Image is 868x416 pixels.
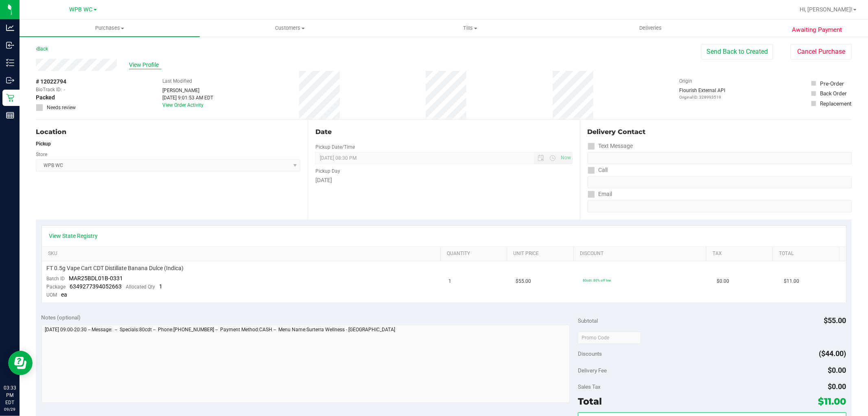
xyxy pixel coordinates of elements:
span: $11.00 [784,277,799,285]
span: Tills [380,24,560,32]
strong: Pickup [36,141,51,147]
span: 80cdt: 80% off line [583,278,611,282]
p: Original ID: 328993519 [679,94,725,100]
span: 6349277394052663 [70,283,122,290]
span: Sales Tax [578,383,601,390]
div: Date [315,127,572,137]
div: Back Order [820,89,847,97]
div: Location [36,127,300,137]
label: Pickup Day [315,167,340,175]
span: Packed [36,93,55,102]
span: 1 [160,283,163,290]
inline-svg: Reports [6,111,14,119]
span: WPB WC [70,6,93,13]
span: ea [61,291,68,298]
div: Pre-Order [820,79,844,88]
a: Tax [713,251,770,257]
a: Tills [380,20,560,37]
span: Discounts [578,346,602,361]
span: Total [578,396,602,407]
div: Replacement [820,99,851,108]
label: Text Message [588,140,633,152]
iframe: Resource center [8,351,33,375]
span: $55.00 [516,277,531,285]
a: Deliveries [560,20,741,37]
span: Needs review [47,104,76,111]
label: Email [588,188,612,200]
span: 1 [449,277,452,285]
span: - [64,86,65,93]
div: [PERSON_NAME] [162,87,213,94]
a: Purchases [20,20,200,37]
div: Delivery Contact [588,127,852,137]
label: Store [36,151,47,158]
span: # 12022794 [36,77,66,86]
span: $0.00 [828,366,846,374]
span: Customers [200,24,380,32]
label: Origin [679,77,692,85]
a: Back [36,46,48,52]
a: SKU [48,251,437,257]
span: UOM [47,292,57,298]
span: Delivery Fee [578,367,607,374]
span: $55.00 [824,316,846,325]
inline-svg: Analytics [6,24,14,32]
input: Format: (999) 999-9999 [588,176,852,188]
a: Discount [580,251,703,257]
span: FT 0.5g Vape Cart CDT Distillate Banana Dulce (Indica) [47,264,184,272]
span: View Profile [129,61,162,69]
span: Package [47,284,66,290]
inline-svg: Inbound [6,41,14,49]
span: $11.00 [818,396,846,407]
a: Quantity [447,251,504,257]
input: Promo Code [578,332,641,344]
a: View State Registry [49,232,98,240]
div: [DATE] 9:01:53 AM EDT [162,94,213,101]
span: Batch ID [47,276,65,282]
span: Deliveries [628,24,673,32]
span: Notes (optional) [42,314,81,321]
span: BioTrack ID: [36,86,62,93]
span: ($44.00) [819,349,846,358]
p: 03:33 PM EDT [4,384,16,406]
button: Cancel Purchase [791,44,852,59]
span: $0.00 [717,277,729,285]
a: View Order Activity [162,102,203,108]
label: Pickup Date/Time [315,143,355,151]
span: Subtotal [578,317,598,324]
inline-svg: Retail [6,94,14,102]
div: [DATE] [315,176,572,185]
span: $0.00 [828,382,846,391]
input: Format: (999) 999-9999 [588,152,852,164]
inline-svg: Inventory [6,59,14,67]
p: 09/29 [4,406,16,412]
a: Unit Price [514,251,571,257]
a: Total [779,251,836,257]
span: Purchases [20,24,200,32]
span: Allocated Qty [126,284,155,290]
span: Hi, [PERSON_NAME]! [800,6,853,13]
div: Flourish External API [679,87,725,100]
button: Send Back to Created [701,44,773,59]
a: Customers [200,20,380,37]
span: MAR25BDL01B-0331 [69,275,123,282]
inline-svg: Outbound [6,76,14,84]
label: Call [588,164,608,176]
span: Awaiting Payment [792,25,842,35]
label: Last Modified [162,77,192,85]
